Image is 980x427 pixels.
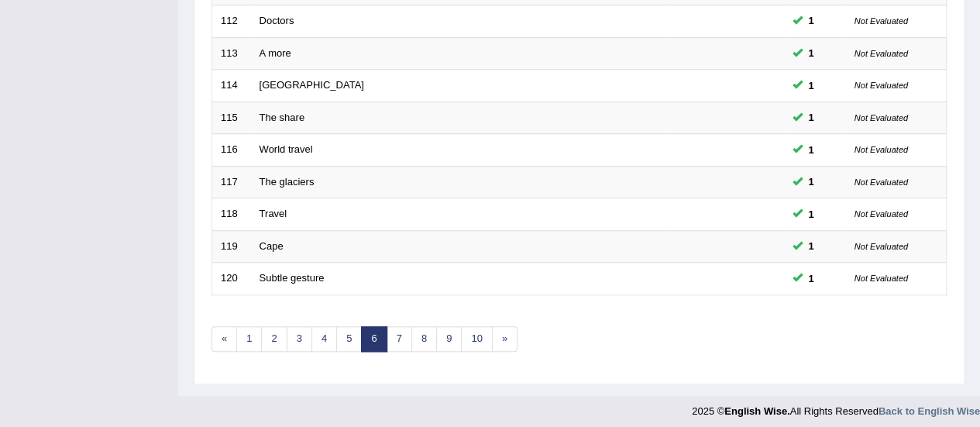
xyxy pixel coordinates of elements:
[803,12,820,29] span: You can still take this question
[461,326,492,352] a: 10
[211,326,237,352] a: «
[260,15,294,26] a: Doctors
[854,49,908,58] small: Not Evaluated
[212,230,251,263] td: 119
[803,77,820,94] span: You can still take this question
[854,145,908,154] small: Not Evaluated
[261,326,287,352] a: 2
[436,326,462,352] a: 9
[212,5,251,37] td: 112
[212,263,251,295] td: 120
[854,209,908,219] small: Not Evaluated
[260,272,325,284] a: Subtle gesture
[411,326,437,352] a: 8
[854,274,908,283] small: Not Evaluated
[260,240,284,252] a: Cape
[260,47,291,59] a: A more
[692,396,980,418] div: 2025 © All Rights Reserved
[854,81,908,90] small: Not Evaluated
[212,102,251,134] td: 115
[212,166,251,198] td: 117
[724,405,789,417] strong: English Wise.
[803,142,820,158] span: You can still take this question
[854,16,908,26] small: Not Evaluated
[260,176,315,188] a: The glaciers
[236,326,262,352] a: 1
[287,326,312,352] a: 3
[803,109,820,126] span: You can still take this question
[212,70,251,102] td: 114
[212,198,251,231] td: 118
[260,79,364,91] a: [GEOGRAPHIC_DATA]
[803,206,820,222] span: You can still take this question
[803,270,820,287] span: You can still take this question
[492,326,518,352] a: »
[879,405,980,417] a: Back to English Wise
[260,112,305,123] a: The share
[854,242,908,251] small: Not Evaluated
[803,45,820,61] span: You can still take this question
[854,113,908,122] small: Not Evaluated
[311,326,337,352] a: 4
[854,177,908,187] small: Not Evaluated
[212,37,251,70] td: 113
[336,326,362,352] a: 5
[260,208,287,219] a: Travel
[361,326,387,352] a: 6
[212,134,251,167] td: 116
[260,143,313,155] a: World travel
[803,174,820,190] span: You can still take this question
[387,326,412,352] a: 7
[803,238,820,254] span: You can still take this question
